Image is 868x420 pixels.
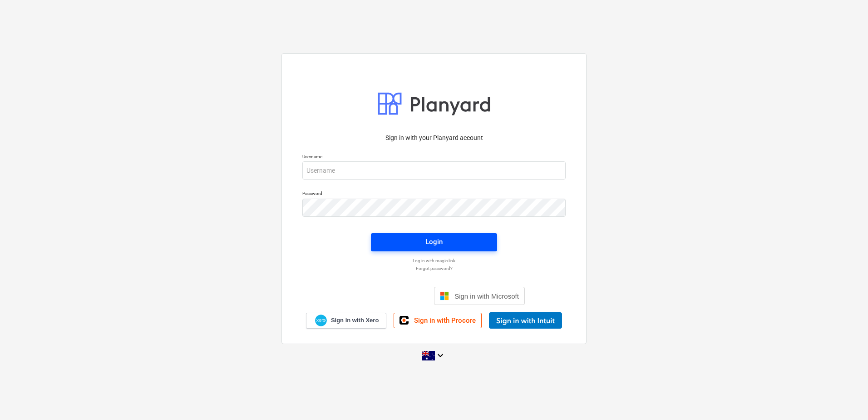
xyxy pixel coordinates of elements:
iframe: Sign in with Google Button [339,286,431,306]
a: Sign in with Procore [394,313,482,328]
a: Log in with magic link [298,258,570,264]
img: Microsoft logo [440,291,449,300]
p: Sign in with your Planyard account [302,133,566,143]
a: Sign in with Xero [306,313,387,329]
button: Login [371,233,497,251]
p: Password [302,190,566,198]
i: keyboard_arrow_down [435,350,446,361]
a: Forgot password? [298,265,570,271]
input: Username [302,161,566,180]
p: Username [302,154,566,161]
span: Sign in with Microsoft [454,292,519,300]
div: Login [425,236,443,248]
span: Sign in with Procore [414,316,476,325]
span: Sign in with Xero [331,316,379,325]
img: Xero logo [315,315,327,327]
